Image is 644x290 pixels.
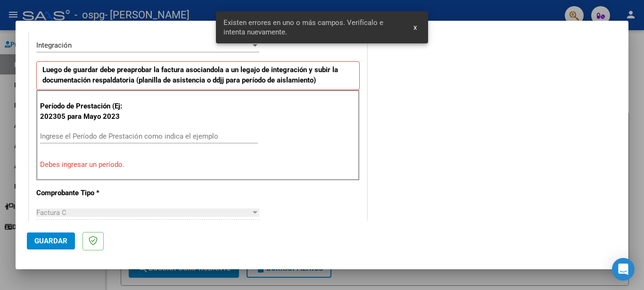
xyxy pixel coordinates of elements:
[34,237,67,245] span: Guardar
[36,208,66,217] span: Factura C
[36,41,72,50] span: Integración
[223,18,403,37] span: Existen errores en uno o más campos. Verifícalo e intenta nuevamente.
[40,159,356,170] p: Debes ingresar un período.
[406,19,424,36] button: x
[40,101,135,122] p: Período de Prestación (Ej: 202305 para Mayo 2023
[612,258,635,281] div: Open Intercom Messenger
[42,66,338,85] strong: Luego de guardar debe preaprobar la factura asociandola a un legajo de integración y subir la doc...
[36,188,133,199] p: Comprobante Tipo *
[27,232,75,249] button: Guardar
[413,23,417,32] span: x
